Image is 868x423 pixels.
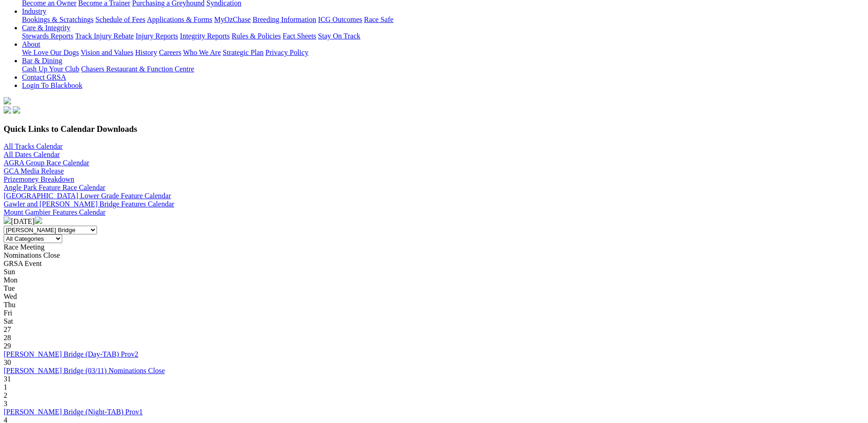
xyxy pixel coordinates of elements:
a: ICG Outcomes [318,16,362,23]
a: All Dates Calendar [4,151,60,158]
div: Tue [4,284,864,293]
a: Login To Blackbook [22,81,82,89]
span: 28 [4,334,11,342]
a: Mount Gambier Features Calendar [4,208,106,216]
div: About [22,49,864,57]
h3: Quick Links to Calendar Downloads [4,124,864,134]
a: Vision and Values [81,49,133,56]
span: 27 [4,325,11,333]
img: chevron-right-pager-white.svg [35,217,42,224]
span: 2 [4,391,7,399]
span: 31 [4,375,11,383]
div: Nominations Close [4,251,864,260]
div: Bar & Dining [22,65,864,73]
a: Stay On Track [318,32,360,40]
a: GCA Media Release [4,167,64,175]
div: Thu [4,301,864,309]
a: Bookings & Scratchings [22,16,93,23]
div: Mon [4,276,864,284]
div: Industry [22,16,864,24]
a: AGRA Group Race Calendar [4,159,89,167]
a: Injury Reports [135,32,178,40]
a: Stewards Reports [22,32,73,40]
a: Industry [22,7,46,15]
div: GRSA Event [4,260,864,268]
img: chevron-left-pager-white.svg [4,217,11,224]
a: Care & Integrity [22,24,70,32]
div: Sun [4,268,864,276]
span: 30 [4,358,11,366]
a: Track Injury Rebate [75,32,134,40]
a: Schedule of Fees [95,16,145,23]
a: History [135,49,157,56]
a: Integrity Reports [180,32,230,40]
a: Contact GRSA [22,73,66,81]
div: Race Meeting [4,243,864,251]
a: Applications & Forms [147,16,212,23]
a: Prizemoney Breakdown [4,175,74,183]
span: 1 [4,383,7,391]
a: Cash Up Your Club [22,65,79,73]
a: [GEOGRAPHIC_DATA] Lower Grade Feature Calendar [4,192,171,200]
a: Privacy Policy [265,49,308,56]
a: Careers [159,49,181,56]
div: Fri [4,309,864,317]
div: Care & Integrity [22,32,864,40]
div: Sat [4,317,864,325]
span: 3 [4,400,7,407]
a: MyOzChase [214,16,251,23]
a: [PERSON_NAME] Bridge (Night-TAB) Prov1 [4,408,143,416]
div: Wed [4,293,864,301]
div: [DATE] [4,217,864,226]
a: [PERSON_NAME] Bridge (03/11) Nominations Close [4,367,165,374]
a: Gawler and [PERSON_NAME] Bridge Features Calendar [4,200,174,208]
a: Strategic Plan [223,49,264,56]
a: [PERSON_NAME] Bridge (Day-TAB) Prov2 [4,350,138,358]
a: Rules & Policies [232,32,281,40]
a: Chasers Restaurant & Function Centre [81,65,194,73]
img: twitter.svg [13,106,20,114]
a: Fact Sheets [283,32,316,40]
img: logo-grsa-white.png [4,97,11,104]
a: All Tracks Calendar [4,142,63,150]
a: We Love Our Dogs [22,49,79,56]
a: Race Safe [364,16,393,23]
a: Breeding Information [253,16,316,23]
span: 29 [4,342,11,350]
img: facebook.svg [4,106,11,114]
a: About [22,40,40,48]
a: Who We Are [183,49,221,56]
a: Angle Park Feature Race Calendar [4,184,105,191]
a: Bar & Dining [22,57,62,65]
